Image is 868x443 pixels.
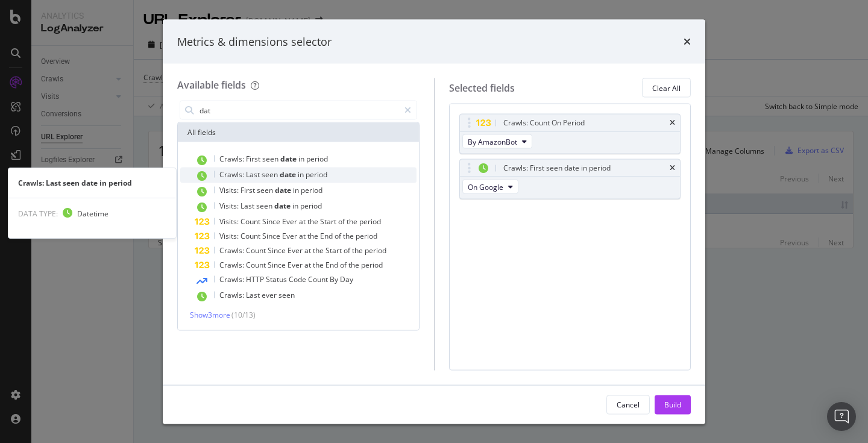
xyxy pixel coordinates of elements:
span: seen [262,169,280,180]
span: Visits: [219,185,241,195]
span: Crawls: [219,154,246,164]
span: Crawls: [219,274,246,284]
span: seen [278,290,295,300]
span: Visits: [219,231,241,241]
button: Cancel [606,395,650,414]
span: Visits: [219,216,241,227]
div: Cancel [617,399,640,409]
div: times [670,165,675,172]
span: period [301,185,322,195]
span: in [292,201,300,211]
span: date [275,185,293,195]
div: Open Intercom Messenger [827,402,856,431]
span: in [298,154,306,164]
div: Crawls: First seen date in periodtimesOn Google [459,159,681,200]
span: the [343,231,356,241]
span: the [313,245,325,256]
span: at [299,231,307,241]
div: times [684,34,691,49]
span: at [304,245,313,256]
span: seen [257,185,275,195]
span: period [306,169,327,180]
span: First [241,185,257,195]
span: seen [256,201,274,211]
span: date [274,201,292,211]
span: Day [340,274,353,284]
span: Code [289,274,308,284]
div: times [670,119,675,127]
span: ever [262,290,278,300]
div: Clear All [652,83,681,93]
div: Crawls: First seen date in period [503,162,611,174]
span: Ever [288,245,304,256]
span: Since [268,260,288,270]
span: Visits: [219,201,241,211]
span: Crawls: [219,169,246,180]
span: Start [320,216,338,227]
span: the [352,245,365,256]
span: period [361,260,383,270]
span: Count [246,260,268,270]
span: Status [266,274,289,284]
span: period [356,231,377,241]
span: Count [241,216,262,227]
button: Build [655,395,691,414]
div: Crawls: Count On Period [503,117,585,129]
span: date [280,154,298,164]
span: Ever [282,216,299,227]
span: Last [241,201,256,211]
span: HTTP [246,274,266,284]
span: of [338,216,347,227]
span: Count [246,245,268,256]
span: Start [325,245,344,256]
span: the [307,231,320,241]
div: All fields [178,123,419,142]
div: Crawls: Last seen date in period [8,178,176,188]
span: period [359,216,381,227]
span: the [307,216,320,227]
span: of [344,245,352,256]
button: By AmazonBot [462,134,532,149]
span: ( 10 / 13 ) [231,310,256,320]
span: Ever [288,260,304,270]
span: the [348,260,361,270]
span: Last [246,290,262,300]
div: Crawls: Count On PeriodtimesBy AmazonBot [459,114,681,154]
span: Ever [282,231,299,241]
span: On Google [468,181,503,192]
div: modal [163,19,705,424]
span: Since [262,216,282,227]
div: Available fields [177,78,246,92]
span: Show 3 more [190,310,230,320]
span: at [299,216,307,227]
span: Crawls: [219,260,246,270]
span: date [280,169,298,180]
span: in [298,169,306,180]
span: Crawls: [219,290,246,300]
span: the [313,260,325,270]
span: Since [268,245,288,256]
span: Crawls: [219,245,246,256]
div: Selected fields [449,81,515,95]
button: On Google [462,180,518,194]
span: First [246,154,262,164]
span: Since [262,231,282,241]
span: period [365,245,386,256]
span: at [304,260,313,270]
span: End [325,260,340,270]
span: Count [241,231,262,241]
span: By AmazonBot [468,136,517,146]
span: period [300,201,322,211]
button: Clear All [642,78,691,98]
div: Build [664,399,681,409]
input: Search by field name [198,101,399,119]
span: Count [308,274,330,284]
span: of [335,231,343,241]
span: seen [262,154,280,164]
span: Last [246,169,262,180]
span: By [330,274,340,284]
span: End [320,231,335,241]
span: in [293,185,301,195]
span: of [340,260,348,270]
span: period [306,154,328,164]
